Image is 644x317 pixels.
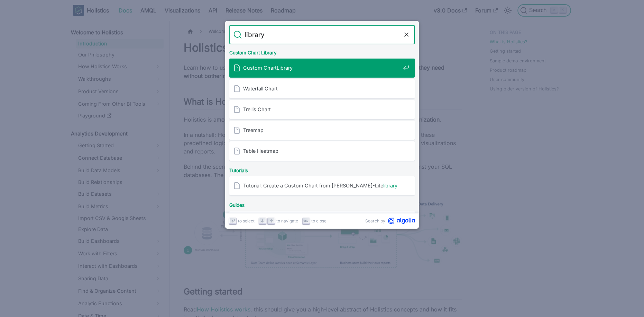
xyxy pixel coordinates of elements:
span: Tutorial: Create a Custom Chart from [PERSON_NAME]-Lite [243,182,400,189]
a: Trellis Chart [229,100,415,119]
span: Custom Chart [243,64,400,71]
svg: Algolia [388,218,415,224]
mark: library [383,183,397,188]
svg: Arrow down [260,218,265,223]
a: Search byAlgolia [365,218,415,224]
span: to select [238,218,255,224]
input: Search docs [242,25,402,44]
button: Clear the query [402,30,411,39]
div: Tutorials [228,162,416,176]
svg: Enter key [230,218,236,223]
span: Table Heatmap [243,148,400,154]
a: Tutorial: Create a Custom Chart from [PERSON_NAME]-Litelibrary [229,176,415,195]
span: Trellis Chart [243,106,400,113]
div: Custom Chart Library [228,44,416,58]
span: to navigate [276,218,298,224]
a: Table Heatmap [229,141,415,161]
a: Building a ReusableLibraryof Dashboard Blocks [229,211,415,230]
a: Custom ChartLibrary [229,58,415,78]
svg: Escape key [303,218,309,223]
span: Waterfall Chart [243,85,400,92]
span: Search by [365,218,385,224]
span: to close [311,218,326,224]
a: Treemap [229,121,415,140]
span: Treemap [243,127,400,133]
svg: Arrow up [269,218,274,223]
div: Guides [228,197,416,211]
mark: Library [277,65,293,71]
a: Waterfall Chart [229,79,415,98]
